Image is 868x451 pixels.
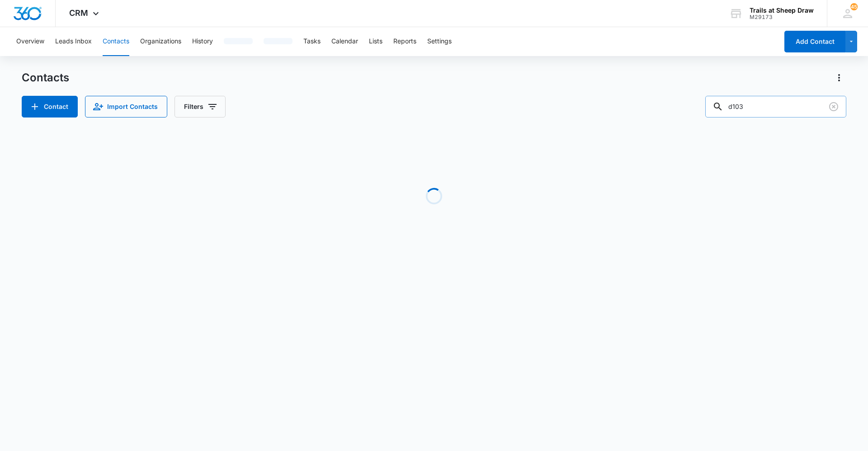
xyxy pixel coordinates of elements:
button: Contacts [103,27,129,56]
button: Import Contacts [85,96,167,117]
button: Lists [369,27,382,56]
button: Reports [393,27,416,56]
button: Calendar [331,27,358,56]
div: account name [750,7,814,14]
button: Add Contact [784,31,845,52]
button: Filters [175,96,226,117]
button: Settings [427,27,452,56]
div: notifications count [850,3,858,10]
button: History [192,27,213,56]
span: 45 [850,3,858,10]
button: Overview [16,27,44,56]
button: Actions [832,70,846,85]
button: Tasks [303,27,321,56]
span: CRM [69,8,88,18]
button: Organizations [140,27,181,56]
div: account id [750,14,814,20]
button: Add Contact [22,96,78,117]
button: Leads Inbox [55,27,92,56]
input: Search Contacts [705,96,846,117]
h1: Contacts [22,71,69,85]
button: Clear [826,99,841,114]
